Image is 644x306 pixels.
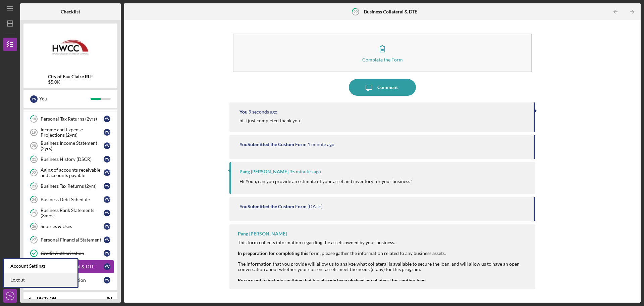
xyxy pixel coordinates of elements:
[32,184,36,188] tspan: 23
[239,118,302,123] div: hi, i just completed thank you!
[41,140,104,151] div: Business Income Statement (2yrs)
[4,273,77,287] a: Logout
[37,296,96,300] div: Decision
[104,223,110,230] div: Y V
[104,169,110,176] div: Y V
[104,129,110,136] div: Y V
[27,206,114,220] a: 25Business Bank Statements (3mos)YV
[238,250,320,256] strong: In preparation for completing this form
[27,247,114,260] a: Credit AuthorizationYV
[27,139,114,152] a: 20Business Income Statement (2yrs)YV
[27,220,114,233] a: 26Sources & UsesYV
[27,166,114,179] a: 22Aging of accounts receivable and accounts payableYV
[104,210,110,216] div: Y V
[48,79,93,85] div: $5.0K
[239,204,307,209] div: You Submitted the Custom Form
[23,27,117,67] img: Product logo
[32,198,36,202] tspan: 24
[239,109,248,115] div: You
[238,240,529,272] div: This form collects information regarding the assets owned by your business. , please gather the i...
[104,156,110,163] div: Y V
[41,224,104,229] div: Sources & Uses
[27,126,114,139] a: 19Income and Expense Projections (2yrs)YV
[39,93,91,104] div: You
[32,117,36,121] tspan: 18
[41,237,104,243] div: Personal Financial Statement
[41,167,104,178] div: Aging of accounts receivable and accounts payable
[100,296,112,300] div: 0 / 1
[104,263,110,270] div: Y V
[41,116,104,122] div: Personal Tax Returns (2yrs)
[239,178,412,185] p: Hi Youa, can you provide an estimate of your asset and inventory for your business?
[41,157,104,162] div: Business History (DSCR)
[32,157,36,162] tspan: 21
[354,9,358,14] tspan: 29
[30,95,38,103] div: Y V
[104,183,110,189] div: Y V
[233,34,532,72] button: Complete the Form
[104,116,110,122] div: Y V
[308,142,334,147] time: 2025-09-08 18:37
[41,183,104,189] div: Business Tax Returns (2yrs)
[41,251,104,256] div: Credit Authorization
[61,9,80,14] b: Checklist
[8,294,12,298] text: YV
[239,142,307,147] div: You Submitted the Custom Form
[364,9,417,14] b: Business Collateral & DTE
[377,79,398,96] div: Comment
[27,233,114,247] a: 27Personal Financial StatementYV
[349,79,416,96] button: Comment
[32,171,36,175] tspan: 22
[238,277,427,283] strong: Be sure not to include anything that has already been pledged as collateral for another loan.
[238,231,287,236] div: Pang [PERSON_NAME]
[27,193,114,206] a: 24Business Debt ScheduleYV
[289,169,321,174] time: 2025-09-08 18:02
[48,74,93,79] b: City of Eau Claire RLF
[239,169,288,174] div: Pang [PERSON_NAME]
[32,211,36,215] tspan: 25
[27,179,114,193] a: 23Business Tax Returns (2yrs)YV
[41,208,104,218] div: Business Bank Statements (3mos)
[104,236,110,243] div: Y V
[32,238,36,242] tspan: 27
[3,289,17,303] button: YV
[27,152,114,166] a: 21Business History (DSCR)YV
[41,197,104,202] div: Business Debt Schedule
[41,127,104,138] div: Income and Expense Projections (2yrs)
[104,277,110,283] div: Y V
[249,109,277,115] time: 2025-09-08 18:38
[362,57,403,62] div: Complete the Form
[4,259,77,273] div: Account Settings
[104,250,110,257] div: Y V
[32,144,36,148] tspan: 20
[104,142,110,149] div: Y V
[27,112,114,126] a: 18Personal Tax Returns (2yrs)YV
[308,204,322,209] time: 2025-09-01 21:00
[104,196,110,203] div: Y V
[32,130,36,134] tspan: 19
[32,224,36,229] tspan: 26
